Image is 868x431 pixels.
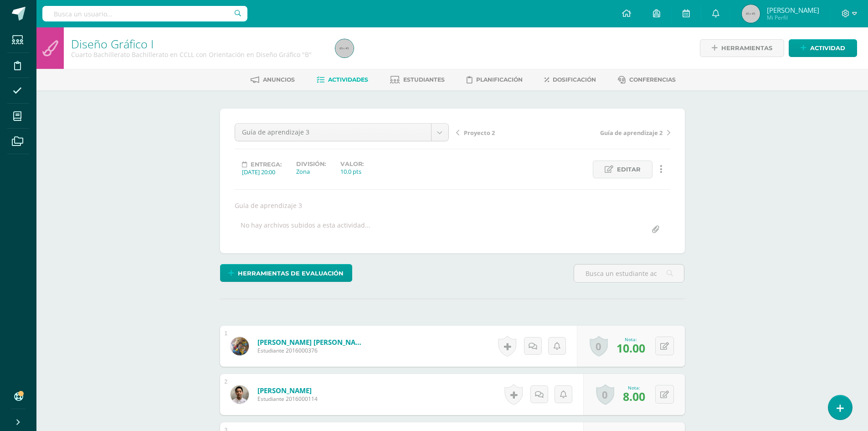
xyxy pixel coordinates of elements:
img: 45x45 [742,5,760,23]
span: Guía de aprendizaje 2 [600,129,663,137]
label: Valor: [340,161,364,167]
span: Entrega: [251,161,282,168]
span: Proyecto 2 [464,129,495,137]
div: [DATE] 20:00 [242,168,282,176]
a: Actividades [317,73,368,87]
span: Editar [617,161,641,178]
span: Guía de aprendizaje 3 [242,124,424,141]
a: Estudiantes [390,73,445,87]
img: 484be3ccdfa290118b12fc5031af8bf5.png [231,337,249,355]
a: Guía de aprendizaje 3 [235,124,448,141]
a: Proyecto 2 [456,128,563,137]
span: Estudiante 2016000376 [257,347,367,354]
span: Estudiantes [403,76,445,83]
div: 10.0 pts [340,167,364,176]
input: Busca un usuario... [42,6,247,21]
span: Conferencias [629,76,676,83]
span: Estudiante 2016000114 [257,395,318,403]
span: Herramientas [721,40,772,57]
label: División: [296,161,326,167]
div: Nota: [616,336,645,343]
div: Zona [296,167,326,176]
span: Actividad [810,40,845,57]
span: Planificación [476,76,523,83]
div: Guía de aprendizaje 3 [231,201,674,210]
span: Mi Perfil [767,14,819,21]
h1: Diseño Gráfico I [71,37,324,50]
a: Dosificación [544,73,596,87]
a: Conferencias [618,73,676,87]
a: Diseño Gráfico I [71,36,154,52]
img: 45x45 [335,39,354,57]
div: Cuarto Bachillerato Bachillerato en CCLL con Orientación en Diseño Gráfico 'B' [71,50,324,59]
input: Busca un estudiante aquí... [574,265,684,282]
span: Anuncios [263,76,295,83]
div: No hay archivos subidos a esta actividad... [241,221,370,239]
span: 10.00 [616,340,645,356]
a: Herramientas de evaluación [220,264,352,282]
span: Actividades [328,76,368,83]
span: 8.00 [623,389,645,404]
span: Herramientas de evaluación [238,265,344,282]
div: Nota: [623,384,645,391]
a: 0 [590,336,608,357]
a: [PERSON_NAME] [PERSON_NAME] [257,338,367,347]
img: bc40f4f996ffa857f61ff08760b71063.png [231,385,249,404]
a: [PERSON_NAME] [257,386,318,395]
a: Guía de aprendizaje 2 [563,128,670,137]
a: 0 [596,384,614,405]
span: Dosificación [553,76,596,83]
a: Anuncios [251,73,295,87]
span: [PERSON_NAME] [767,5,819,15]
a: Actividad [789,39,857,57]
a: Herramientas [700,39,784,57]
a: Planificación [467,73,523,87]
